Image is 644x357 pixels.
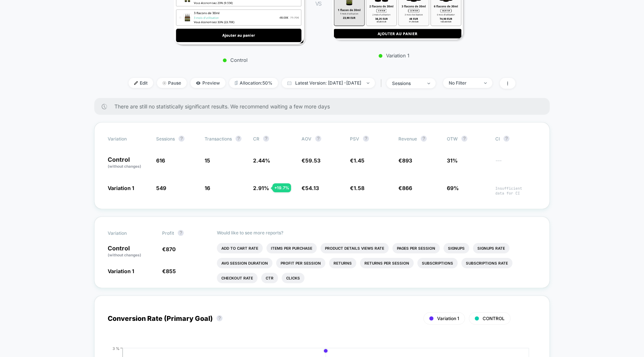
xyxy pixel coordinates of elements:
[461,136,467,142] button: ?
[447,157,458,164] span: 31%
[162,81,166,85] img: end
[392,80,422,86] div: sessions
[178,230,184,236] button: ?
[398,157,412,164] span: €
[113,346,120,351] tspan: 3 %
[427,83,430,84] img: end
[302,157,321,164] span: €
[205,157,210,164] span: 15
[443,243,469,253] li: Signups
[263,136,269,142] button: ?
[276,258,325,268] li: Profit Per Session
[229,78,278,88] span: Allocation: 50%
[157,78,187,88] span: Pause
[449,80,479,86] div: No Filter
[495,158,536,169] span: ---
[205,185,210,191] span: 16
[108,164,141,168] span: (without changes)
[473,243,509,253] li: Signups Rate
[354,185,364,191] span: 1.58
[205,136,232,142] span: Transactions
[253,136,259,142] span: CR
[329,258,356,268] li: Returns
[217,258,272,268] li: Avg Session Duration
[108,245,155,258] p: Control
[503,136,509,142] button: ?
[253,185,269,191] span: 2.91 %
[108,157,149,169] p: Control
[162,246,176,252] span: €
[495,136,536,142] span: CI
[315,0,321,7] span: VS
[379,78,386,89] span: |
[236,136,241,142] button: ?
[287,81,291,85] img: calendar
[484,82,487,84] img: end
[302,185,319,191] span: €
[367,82,369,84] img: end
[108,230,149,236] span: Variation
[162,268,176,274] span: €
[398,136,417,142] span: Revenue
[350,185,364,191] span: €
[108,268,134,274] span: Variation 1
[217,243,263,253] li: Add To Cart Rate
[282,78,375,88] span: Latest Version: [DATE] - [DATE]
[363,136,369,142] button: ?
[166,246,176,252] span: 870
[170,57,300,63] p: Control
[305,157,321,164] span: 59.53
[272,183,291,192] div: + 19.7 %
[108,253,141,257] span: (without changes)
[437,316,459,321] span: Variation 1
[217,273,258,283] li: Checkout Rate
[253,157,270,164] span: 2.44 %
[156,157,165,164] span: 616
[266,243,317,253] li: Items Per Purchase
[108,185,134,191] span: Variation 1
[421,136,427,142] button: ?
[305,185,319,191] span: 54.13
[495,186,536,196] span: Insufficient data for CI
[282,273,304,283] li: Clicks
[108,136,149,142] span: Variation
[417,258,458,268] li: Subscriptions
[114,103,535,110] span: There are still no statistically significant results. We recommend waiting a few more days
[129,78,153,88] span: Edit
[315,136,321,142] button: ?
[402,157,412,164] span: 893
[461,258,512,268] li: Subscriptions Rate
[402,185,412,191] span: 866
[302,136,312,142] span: AOV
[261,273,278,283] li: Ctr
[217,230,537,236] p: Would like to see more reports?
[134,81,138,85] img: edit
[398,185,412,191] span: €
[179,136,184,142] button: ?
[350,136,359,142] span: PSV
[156,185,166,191] span: 549
[354,157,364,164] span: 1.45
[447,136,488,142] span: OTW
[350,157,364,164] span: €
[156,136,175,142] span: Sessions
[217,315,222,321] button: ?
[483,316,505,321] span: CONTROL
[360,258,414,268] li: Returns Per Session
[166,268,176,274] span: 855
[392,243,440,253] li: Pages Per Session
[321,243,389,253] li: Product Details Views Rate
[235,81,238,85] img: rebalance
[447,185,459,191] span: 69%
[162,230,174,236] span: Profit
[190,78,225,88] span: Preview
[329,53,459,59] p: Variation 1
